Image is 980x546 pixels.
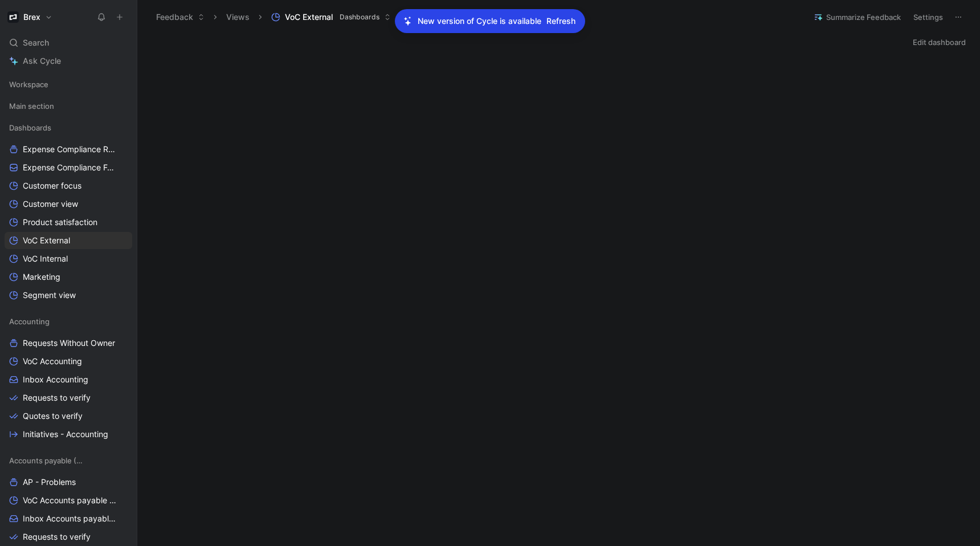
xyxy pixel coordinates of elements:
span: VoC Accounting [23,356,82,367]
button: Edit dashboard [908,34,971,50]
span: Inbox Accounting [23,374,88,385]
div: Main section [5,97,132,115]
a: Requests to verify [5,528,132,545]
a: Initiatives - Accounting [5,426,132,443]
span: Marketing [23,271,60,283]
a: Segment view [5,287,132,304]
span: Quotes to verify [23,410,83,422]
h1: Brex [23,12,40,22]
button: Refresh [546,14,576,28]
a: Requests Without Owner [5,335,132,352]
a: Requests to verify [5,389,132,406]
div: AccountingRequests Without OwnerVoC AccountingInbox AccountingRequests to verifyQuotes to verifyI... [5,313,132,443]
span: Requests to verify [23,392,91,404]
span: Product satisfaction [23,217,97,228]
a: Quotes to verify [5,408,132,425]
a: Ask Cycle [5,52,132,70]
div: Accounts payable (AP) [5,452,132,469]
a: Inbox Accounting [5,371,132,388]
a: Inbox Accounts payable (AP) [5,510,132,527]
div: Dashboards [5,119,132,136]
span: Inbox Accounts payable (AP) [23,513,118,524]
div: Search [5,34,132,51]
button: VoC ExternalDashboards [266,9,396,26]
span: VoC External [285,11,333,23]
span: Requests Without Owner [23,337,115,349]
a: Marketing [5,268,132,286]
span: Workspace [9,79,48,90]
a: VoC Accounting [5,353,132,370]
button: Summarize Feedback [808,9,906,25]
span: Customer view [23,198,78,210]
button: Feedback [151,9,210,26]
img: Brex [7,11,19,23]
span: Search [23,36,49,50]
span: Customer focus [23,180,81,191]
a: VoC External [5,232,132,249]
span: VoC Accounts payable (AP) [23,495,117,506]
button: Settings [908,9,948,25]
span: Requests to verify [23,531,91,543]
div: DashboardsExpense Compliance RequestsExpense Compliance FeedbackCustomer focusCustomer viewProduc... [5,119,132,304]
span: Segment view [23,290,76,301]
span: Refresh [546,14,575,28]
a: Customer focus [5,177,132,194]
a: VoC Internal [5,250,132,267]
div: Main section [5,97,132,118]
a: VoC Accounts payable (AP) [5,492,132,509]
span: Main section [9,100,54,112]
a: AP - Problems [5,474,132,491]
a: Expense Compliance Feedback [5,159,132,176]
span: VoC Internal [23,253,68,264]
span: Expense Compliance Feedback [23,162,119,173]
span: Ask Cycle [23,54,61,68]
div: Workspace [5,76,132,93]
span: Dashboards [340,11,379,23]
a: Customer view [5,195,132,213]
span: VoC External [23,235,70,246]
span: Expense Compliance Requests [23,144,118,155]
button: BrexBrex [5,9,55,25]
button: Views [221,9,255,26]
p: New version of Cycle is available [418,14,541,28]
span: AP - Problems [23,476,76,488]
span: Accounting [9,316,50,327]
span: Initiatives - Accounting [23,429,108,440]
span: Dashboards [9,122,51,133]
a: Product satisfaction [5,214,132,231]
span: Accounts payable (AP) [9,455,85,466]
a: Expense Compliance Requests [5,141,132,158]
div: Accounting [5,313,132,330]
